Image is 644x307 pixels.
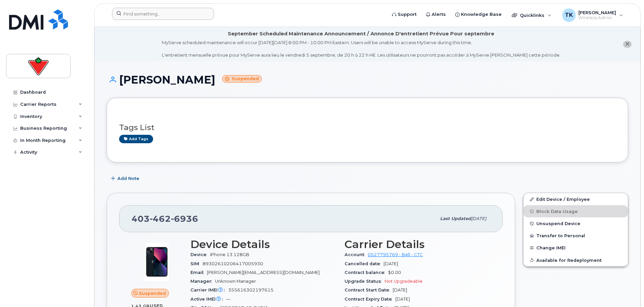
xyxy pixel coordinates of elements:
span: 403 [132,214,198,224]
a: Edit Device / Employee [524,193,628,205]
span: 89302610206417005930 [203,261,263,266]
span: SIM [190,261,203,266]
span: Email [190,270,207,275]
span: 6936 [171,214,198,224]
a: 0527795769 - Bell - CTC [368,252,423,257]
span: $0.00 [388,270,401,275]
span: 462 [150,214,171,224]
span: — [226,297,230,302]
span: Unsuspend Device [536,221,580,226]
span: Upgrade Status [345,279,385,284]
button: Block Data Usage [524,205,628,217]
span: [PERSON_NAME][EMAIL_ADDRESS][DOMAIN_NAME] [207,270,320,275]
button: Available for Redeployment [524,254,628,266]
span: Cancelled date [345,261,384,266]
div: MyServe scheduled maintenance will occur [DATE][DATE] 8:00 PM - 10:00 PM Eastern. Users will be u... [162,39,561,58]
button: Transfer to Personal [524,229,628,242]
img: image20231002-3703462-1ig824h.jpeg [137,242,177,282]
h1: [PERSON_NAME] [107,74,628,86]
div: September Scheduled Maintenance Announcement / Annonce D'entretient Prévue Pour septembre [228,30,494,37]
h3: Device Details [190,238,336,250]
h3: Carrier Details [345,238,491,250]
small: Suspended [222,75,262,83]
span: [DATE] [393,287,407,293]
span: Manager [190,279,215,284]
button: Change IMEI [524,242,628,254]
span: Available for Redeployment [536,257,602,263]
button: close notification [623,41,632,48]
span: Account [345,252,368,257]
span: Active IMEI [190,297,226,302]
span: Unknown Manager [215,279,256,284]
span: Last updated [440,216,471,221]
span: [DATE] [395,297,410,302]
span: 355616302197615 [228,287,274,293]
h3: Tags List [119,123,616,132]
button: Unsuspend Device [524,217,628,229]
span: Carrier IMEI [190,287,228,293]
span: Contract Start Date [345,287,393,293]
span: iPhone 13 128GB [210,252,249,257]
span: Contract balance [345,270,388,275]
span: Add Note [117,175,139,182]
span: Not Upgradeable [385,279,423,284]
span: Suspended [139,290,166,297]
span: Contract Expiry Date [345,297,395,302]
span: Device [190,252,210,257]
a: Add tags [119,135,153,143]
span: [DATE] [384,261,398,266]
button: Add Note [107,173,145,185]
span: [DATE] [471,216,486,221]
